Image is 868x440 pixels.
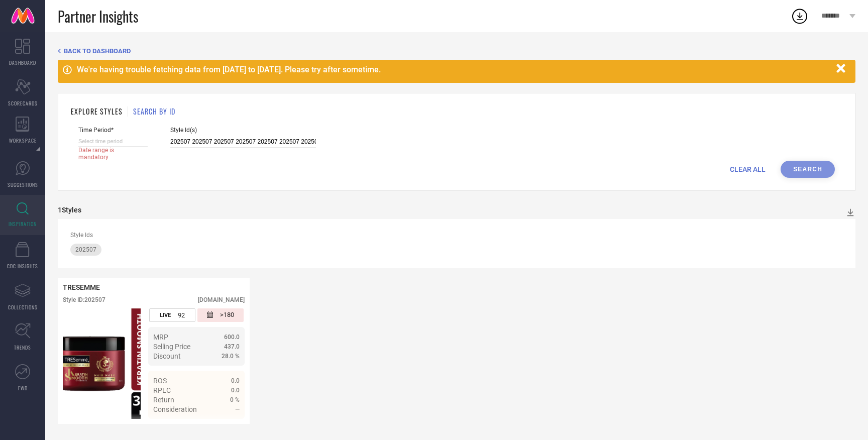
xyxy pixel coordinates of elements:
[8,181,38,188] span: SUGGESTIONS
[230,396,240,403] span: 0 %
[153,386,171,394] span: RPLC
[9,59,36,66] span: DASHBOARD
[14,344,31,351] span: TRENDS
[231,377,240,384] span: 0.0
[217,423,240,431] span: Details
[75,246,96,253] span: 202507
[58,47,855,55] div: Back TO Dashboard
[153,396,174,404] span: Return
[730,165,766,173] span: CLEAR ALL
[791,7,809,25] div: Open download list
[224,343,240,350] span: 437.0
[220,311,234,319] span: >180
[170,127,316,134] span: Style Id(s)
[178,311,185,319] span: 92
[222,353,240,360] span: 28.0 %
[71,106,123,117] h1: EXPLORE STYLES
[58,206,81,214] div: 1 Styles
[153,405,197,413] span: Consideration
[149,308,195,322] div: Number of days the style has been live on the platform
[18,384,28,392] span: FWD
[9,220,37,228] span: INSPIRATION
[235,406,240,413] span: —
[170,136,316,148] input: Enter comma separated style ids e.g. 12345, 67890
[153,343,190,351] span: Selling Price
[63,283,100,291] span: TRESEMME
[70,232,843,239] div: Style Ids
[160,312,171,318] span: LIVE
[58,6,138,27] span: Partner Insights
[153,377,167,385] span: ROS
[78,136,148,147] input: Select time period
[78,147,139,161] span: Date range is mandatory
[133,106,175,117] h1: SEARCH BY ID
[9,137,37,144] span: WORKSPACE
[197,308,244,322] div: Number of days since the style was first listed on the platform
[78,127,148,134] span: Time Period*
[198,296,245,303] div: [DOMAIN_NAME]
[8,303,38,311] span: COLLECTIONS
[153,352,181,360] span: Discount
[207,423,240,431] a: Details
[77,65,831,74] div: We're having trouble fetching data from [DATE] to [DATE]. Please try after sometime.
[224,334,240,341] span: 600.0
[8,99,38,107] span: SCORECARDS
[63,308,141,419] img: Style preview image
[63,308,141,419] div: Click to view image
[63,296,105,303] div: Style ID: 202507
[64,47,131,55] span: BACK TO DASHBOARD
[231,387,240,394] span: 0.0
[7,262,38,270] span: CDC INSIGHTS
[153,333,168,341] span: MRP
